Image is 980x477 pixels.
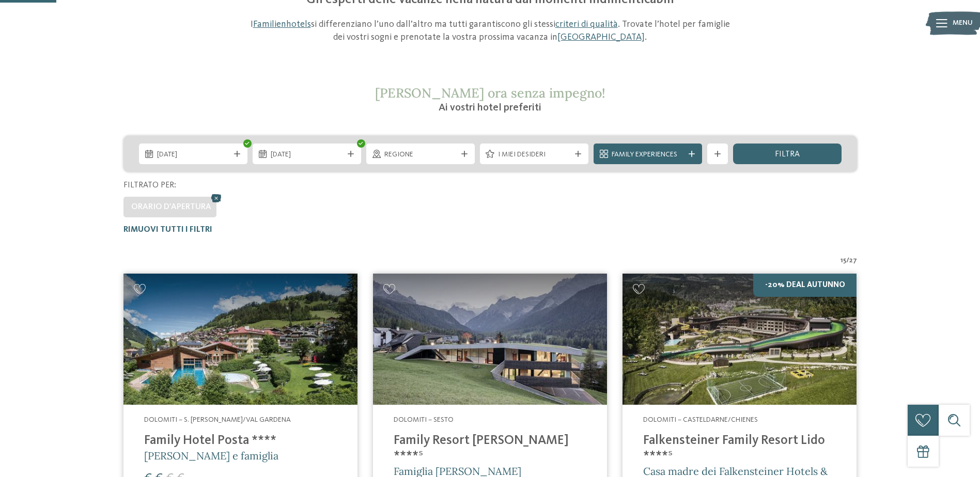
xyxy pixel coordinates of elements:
span: [PERSON_NAME] e famiglia [144,449,278,462]
h4: Family Resort [PERSON_NAME] ****ˢ [394,433,586,464]
span: [DATE] [271,150,343,160]
span: 27 [849,256,857,266]
img: Cercate un hotel per famiglie? Qui troverete solo i migliori! [623,274,857,405]
span: filtra [775,150,800,158]
h4: Falkensteiner Family Resort Lido ****ˢ [643,433,836,464]
p: I si differenziano l’uno dall’altro ma tutti garantiscono gli stessi . Trovate l’hotel per famigl... [245,18,736,44]
span: / [846,256,849,266]
span: Ai vostri hotel preferiti [439,103,541,113]
span: Regione [384,150,457,160]
h4: Family Hotel Posta **** [144,433,337,449]
span: [DATE] [157,150,229,160]
span: Family Experiences [612,150,684,160]
img: Family Resort Rainer ****ˢ [373,274,607,405]
span: Dolomiti – Sesto [394,416,454,423]
span: Dolomiti – S. [PERSON_NAME]/Val Gardena [144,416,291,423]
span: I miei desideri [498,150,570,160]
span: Filtrato per: [123,181,176,189]
span: Dolomiti – Casteldarne/Chienes [643,416,758,423]
span: Orario d'apertura [131,203,211,211]
a: [GEOGRAPHIC_DATA] [557,33,645,42]
img: Cercate un hotel per famiglie? Qui troverete solo i migliori! [123,274,357,405]
a: Familienhotels [253,20,311,29]
a: criteri di qualità [555,20,618,29]
span: Rimuovi tutti i filtri [123,226,212,234]
span: [PERSON_NAME] ora senza impegno! [375,85,605,101]
span: 15 [841,256,846,266]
